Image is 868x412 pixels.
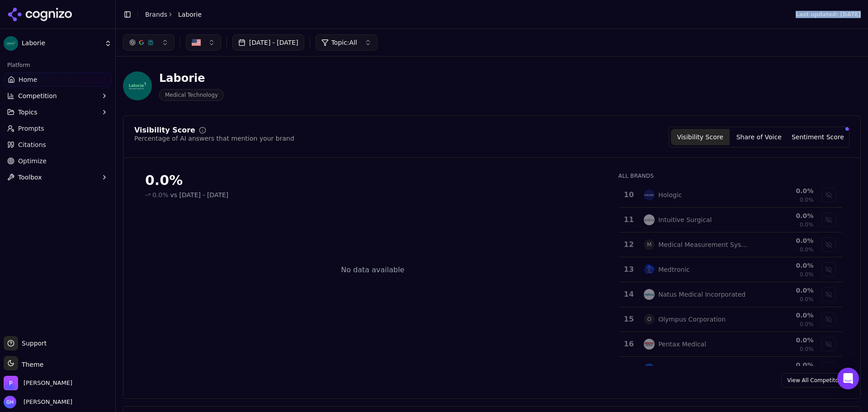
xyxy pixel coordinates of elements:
tr: 15OOlympus Corporation0.0%0.0%Show olympus corporation data [619,307,842,332]
div: Laborie [159,71,224,85]
span: 0.0% [800,296,814,303]
div: 0.0 % [755,236,813,245]
tr: 17philips healthcarePhilips Healthcare0.0%Show philips healthcare data [619,357,842,382]
div: 10 [623,189,635,200]
button: Show intuitive surgical data [821,213,836,227]
div: 16 [623,339,635,350]
div: 0.0 % [755,261,813,270]
span: Theme [18,361,43,368]
button: Sentiment Score [788,129,847,145]
button: Show olympus corporation data [821,312,836,327]
button: Show pentax medical data [821,337,836,351]
span: 0.0% [800,346,814,353]
span: M [644,239,655,250]
span: 0.0% [800,271,814,278]
span: Home [19,75,37,84]
img: pentax medical [644,339,655,350]
span: 0.0% [800,221,814,228]
button: Topics [4,105,112,119]
img: Perrill [4,376,18,390]
span: Topic: All [331,38,357,47]
span: Toolbox [18,173,42,182]
button: Open organization switcher [4,376,72,390]
tr: 12MMedical Measurement Systems (mms)0.0%0.0%Show medical measurement systems (mms) data [619,232,842,257]
div: 0.0 % [755,186,813,195]
tr: 14natus medical incorporatedNatus Medical Incorporated0.0%0.0%Show natus medical incorporated data [619,282,842,307]
span: 0.0% [800,196,814,204]
div: 0.0 % [755,336,813,345]
a: Optimize [4,154,112,168]
div: 17 [623,364,635,374]
span: Laborie [22,39,101,47]
div: 0.0 % [755,311,813,320]
span: Optimize [18,156,47,166]
button: [DATE] - [DATE] [232,34,304,51]
button: Toolbox [4,170,112,185]
div: Natus Medical Incorporated [658,290,745,299]
span: Citations [18,140,46,149]
div: Intuitive Surgical [658,215,712,224]
a: Prompts [4,121,112,136]
span: 0.0% [800,246,814,253]
div: Medical Measurement Systems (mms) [658,240,748,249]
a: View All Competitors [781,373,849,388]
a: Citations [4,137,112,152]
img: Grace Hallen [4,396,16,408]
div: 0.0% [145,172,600,189]
div: Pentax Medical [658,340,706,349]
span: [PERSON_NAME] [20,398,72,406]
div: Hologic [658,190,682,199]
nav: breadcrumb [145,10,202,19]
span: Support [18,339,47,348]
div: 0.0 % [755,360,813,369]
a: Home [4,72,112,87]
button: Show medtronic data [821,262,836,277]
span: Medical Technology [159,89,224,101]
img: hologic [644,189,655,200]
button: Show philips healthcare data [821,362,836,376]
span: Competition [18,91,57,100]
tr: 13medtronicMedtronic0.0%0.0%Show medtronic data [619,257,842,282]
div: 13 [623,264,635,275]
button: Show hologic data [821,188,836,202]
div: All Brands [618,172,842,180]
tr: 10hologicHologic0.0%0.0%Show hologic data [619,183,842,208]
span: Prompts [18,124,44,133]
button: Show medical measurement systems (mms) data [821,237,836,252]
span: O [644,314,655,325]
button: Open user button [4,396,72,408]
img: US [192,38,201,47]
img: Laborie [123,71,152,100]
span: 0.0% [152,190,169,199]
div: Percentage of AI answers that mention your brand [134,134,294,143]
img: intuitive surgical [644,214,655,225]
img: medtronic [644,264,655,275]
div: Medtronic [658,265,690,274]
button: Visibility Score [671,129,730,145]
span: Topics [18,108,38,117]
div: Visibility Score [134,127,195,134]
div: Last updated: [DATE] [796,11,861,18]
button: Competition [4,89,112,103]
img: philips healthcare [644,364,655,374]
span: vs [DATE] - [DATE] [170,190,229,199]
div: No data available [341,265,404,275]
div: Platform [4,58,112,72]
div: 11 [623,214,635,225]
span: Laborie [178,10,202,19]
button: Show natus medical incorporated data [821,287,836,302]
div: 14 [623,289,635,300]
div: 0.0 % [755,211,813,220]
div: 15 [623,314,635,325]
div: Open Intercom Messenger [837,368,859,389]
img: natus medical incorporated [644,289,655,300]
div: 0.0 % [755,286,813,295]
a: Brands [145,11,167,18]
span: Perrill [24,379,72,387]
div: Olympus Corporation [658,315,726,324]
button: Share of Voice [730,129,788,145]
tr: 16pentax medicalPentax Medical0.0%0.0%Show pentax medical data [619,332,842,357]
div: Philips Healthcare [658,365,715,374]
span: 0.0% [800,321,814,328]
img: Laborie [4,36,18,51]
